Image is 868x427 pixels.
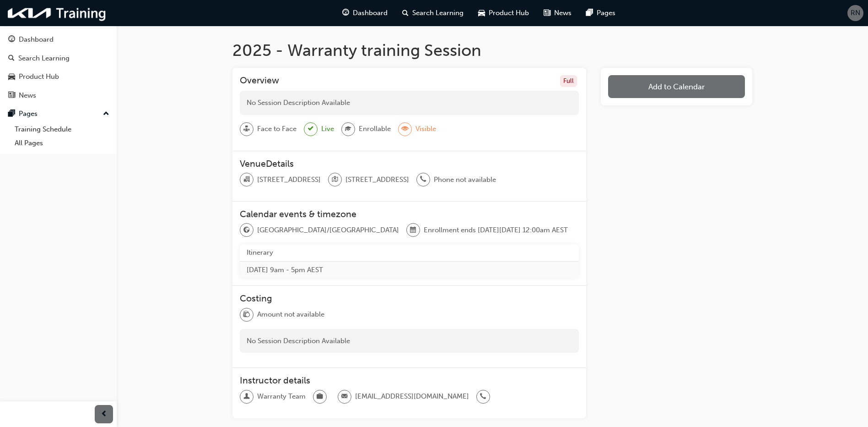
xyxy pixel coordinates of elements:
[240,261,579,278] td: [DATE] 9am - 5pm AEST
[554,8,571,18] span: News
[579,4,623,22] a: pages-iconPages
[4,105,113,122] button: Pages
[402,7,409,19] span: search-icon
[240,375,579,386] h3: Instructor details
[608,75,745,98] button: Add to Calendar
[240,244,579,261] th: Itinerary
[19,71,59,82] div: Product Hub
[101,409,108,420] span: prev-icon
[19,34,54,45] div: Dashboard
[243,224,250,236] span: globe-icon
[480,391,486,403] span: phone-icon
[353,8,388,18] span: Dashboard
[257,309,324,320] span: Amount not available
[8,55,15,63] span: search-icon
[240,329,579,353] div: No Session Description Available
[8,92,15,100] span: news-icon
[257,124,297,134] span: Face to Face
[257,391,306,402] span: Warranty Team
[4,87,113,104] a: News
[424,225,568,235] span: Enrollment ends [DATE][DATE] 12:00am AEST
[536,4,579,22] a: news-iconNews
[489,8,529,18] span: Product Hub
[478,7,485,19] span: car-icon
[851,8,860,18] span: RN
[103,108,109,120] span: up-icon
[4,29,113,105] button: DashboardSearch LearningProduct HubNews
[410,224,416,236] span: calendar-icon
[341,391,348,403] span: email-icon
[232,40,752,60] h1: 2025 - Warranty training Session
[4,31,113,48] a: Dashboard
[308,123,313,135] span: tick-icon
[11,122,113,137] a: Training Schedule
[355,391,469,402] span: [EMAIL_ADDRESS][DOMAIN_NAME]
[342,7,349,19] span: guage-icon
[335,4,395,22] a: guage-iconDashboard
[4,68,113,85] a: Product Hub
[420,174,426,186] span: phone-icon
[240,91,579,115] div: No Session Description Available
[412,8,464,18] span: Search Learning
[402,123,408,135] span: eye-icon
[5,4,110,22] img: kia-training
[243,123,250,135] span: sessionType_FACE_TO_FACE-icon
[240,75,279,88] h3: Overview
[597,8,615,18] span: Pages
[332,174,338,186] span: location-icon
[11,136,113,150] a: All Pages
[345,123,351,135] span: graduationCap-icon
[586,7,593,19] span: pages-icon
[544,7,550,19] span: news-icon
[257,225,399,235] span: [GEOGRAPHIC_DATA]/[GEOGRAPHIC_DATA]
[19,109,38,119] div: Pages
[395,4,471,22] a: search-iconSearch Learning
[18,53,70,64] div: Search Learning
[240,293,579,304] h3: Costing
[471,4,536,22] a: car-iconProduct Hub
[240,209,579,219] h3: Calendar events & timezone
[8,36,15,44] span: guage-icon
[847,5,863,21] button: RN
[434,175,496,185] span: Phone not available
[243,391,250,403] span: man-icon
[560,75,577,88] div: Full
[321,124,334,134] span: Live
[8,110,15,118] span: pages-icon
[243,309,250,321] span: money-icon
[359,124,391,134] span: Enrollable
[8,73,15,81] span: car-icon
[4,50,113,67] a: Search Learning
[240,159,579,169] h3: VenueDetails
[243,174,250,186] span: organisation-icon
[317,391,323,403] span: briefcase-icon
[345,175,409,185] span: [STREET_ADDRESS]
[19,90,36,101] div: News
[415,124,436,134] span: Visible
[257,175,321,185] span: [STREET_ADDRESS]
